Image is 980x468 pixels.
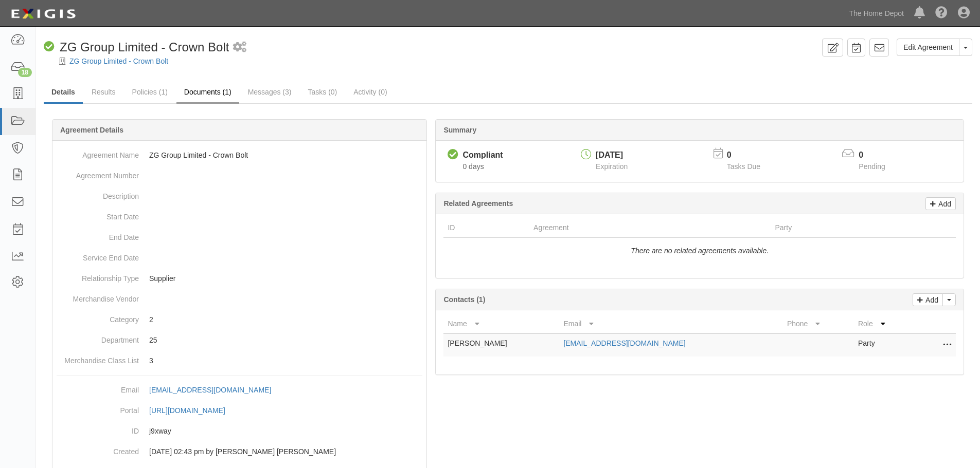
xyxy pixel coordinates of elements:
[240,82,299,102] a: Messages (3)
[57,380,139,395] dt: Email
[84,82,123,102] a: Results
[859,149,898,161] p: 0
[60,126,123,134] b: Agreement Details
[44,42,55,52] i: Compliant
[913,293,943,306] a: Add
[462,162,484,171] span: Since 10/15/2025
[60,40,229,54] span: ZG Group Limited - Crown Bolt
[559,314,783,333] th: Email
[18,68,32,77] div: 18
[448,149,458,160] i: Compliant
[57,268,139,284] dt: Relationship Type
[57,145,139,160] dt: Agreement Name
[57,227,139,242] dt: End Date
[57,165,139,181] dt: Agreement Number
[57,145,422,165] dd: ZG Group Limited - Crown Bolt
[727,149,773,161] p: 0
[443,126,476,134] b: Summary
[897,39,959,56] a: Edit Agreement
[925,197,956,210] a: Add
[57,421,139,436] dt: ID
[69,57,168,65] a: ZG Group Limited - Crown Bolt
[936,198,951,210] p: Add
[176,82,239,104] a: Documents (1)
[57,350,139,366] dt: Merchandise Class List
[935,7,948,20] i: Help Center - Complianz
[854,314,915,333] th: Role
[149,386,282,394] a: [EMAIL_ADDRESS][DOMAIN_NAME]
[57,309,139,325] dt: Category
[563,339,685,347] a: [EMAIL_ADDRESS][DOMAIN_NAME]
[57,330,139,345] dt: Department
[300,82,345,102] a: Tasks (0)
[149,314,422,325] p: 2
[8,5,79,23] img: logo-5460c22ac91f19d4615b14bd174203de0afe785f0fc80cf4dbbc73dc1793850b.png
[149,335,422,345] p: 25
[233,42,246,53] i: 1 scheduled workflow
[124,82,175,102] a: Policies (1)
[443,199,513,208] b: Related Agreements
[596,162,628,171] span: Expiration
[443,295,485,304] b: Contacts (1)
[854,333,915,357] td: Party
[149,385,271,395] div: [EMAIL_ADDRESS][DOMAIN_NAME]
[57,441,139,457] dt: Created
[44,82,83,104] a: Details
[57,421,422,441] dd: j9xway
[462,149,503,161] div: Compliant
[346,82,395,102] a: Activity (0)
[844,3,909,24] a: The Home Depot
[149,355,422,366] p: 3
[149,406,237,415] a: [URL][DOMAIN_NAME]
[727,162,760,171] span: Tasks Due
[57,268,422,289] dd: Supplier
[529,218,771,237] th: Agreement
[771,218,910,237] th: Party
[57,441,422,462] dd: [DATE] 02:43 pm by [PERSON_NAME] [PERSON_NAME]
[596,149,628,161] div: [DATE]
[57,207,139,222] dt: Start Date
[443,333,559,357] td: [PERSON_NAME]
[57,248,139,263] dt: Service End Date
[443,218,529,237] th: ID
[57,289,139,304] dt: Merchandise Vendor
[923,294,938,306] p: Add
[443,314,559,333] th: Name
[631,247,769,255] i: There are no related agreements available.
[57,400,139,416] dt: Portal
[44,39,229,56] div: ZG Group Limited - Crown Bolt
[859,162,885,171] span: Pending
[57,186,139,201] dt: Description
[783,314,854,333] th: Phone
